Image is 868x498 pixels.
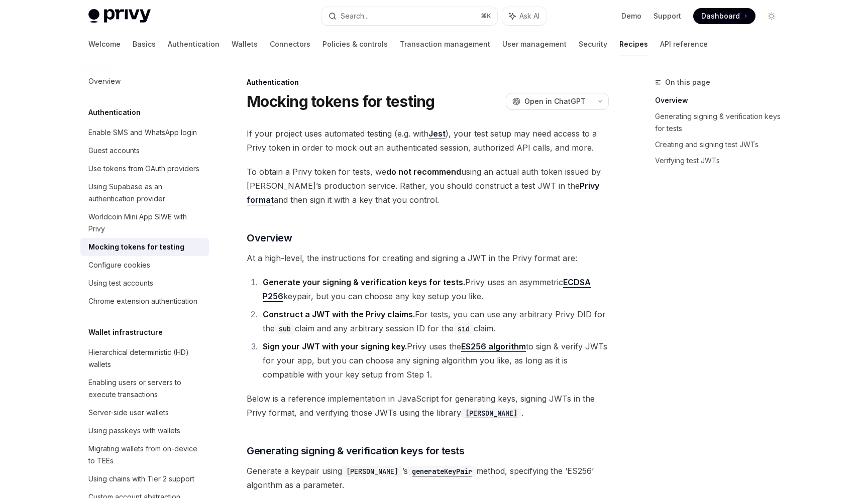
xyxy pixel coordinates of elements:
a: Using passkeys with wallets [80,422,209,440]
span: If your project uses automated testing (e.g. with ), your test setup may need access to a Privy t... [247,127,609,155]
h5: Authentication [88,106,141,118]
li: Privy uses the to sign & verify JWTs for your app, but you can choose any signing algorithm you l... [260,339,609,382]
button: Open in ChatGPT [506,93,592,110]
span: To obtain a Privy token for tests, we using an actual auth token issued by [PERSON_NAME]’s produc... [247,165,609,207]
div: Guest accounts [88,145,140,157]
div: Using test accounts [88,277,153,289]
div: Enabling users or servers to execute transactions [88,377,203,401]
strong: Sign your JWT with your signing key. [263,341,407,351]
a: Migrating wallets from on-device to TEEs [80,440,209,470]
div: Mocking tokens for testing [88,241,184,253]
a: Recipes [619,32,648,56]
div: Overview [88,75,121,87]
h5: Wallet infrastructure [88,326,163,338]
a: Security [579,32,607,56]
a: Verifying test JWTs [655,153,788,169]
div: Use tokens from OAuth providers [88,163,199,175]
a: Basics [133,32,156,56]
strong: Construct a JWT with the Privy claims. [263,309,415,319]
span: At a high-level, the instructions for creating and signing a JWT in the Privy format are: [247,251,609,265]
a: Creating and signing test JWTs [655,137,788,153]
li: Privy uses an asymmetric keypair, but you can choose any key setup you like. [260,275,609,303]
div: Worldcoin Mini App SIWE with Privy [88,211,203,235]
a: generateKeyPair [408,466,476,476]
div: Enable SMS and WhatsApp login [88,127,197,139]
h1: Mocking tokens for testing [247,92,435,110]
div: Authentication [247,77,609,87]
span: Generating signing & verification keys for tests [247,444,464,458]
span: Below is a reference implementation in JavaScript for generating keys, signing JWTs in the Privy ... [247,392,609,420]
div: Using chains with Tier 2 support [88,473,194,485]
a: Wallets [232,32,258,56]
a: Overview [655,92,788,108]
a: Configure cookies [80,256,209,274]
a: API reference [660,32,708,56]
a: Server-side user wallets [80,404,209,422]
a: Enabling users or servers to execute transactions [80,374,209,404]
code: generateKeyPair [408,466,476,477]
a: Support [654,11,681,21]
a: ES256 algorithm [461,341,526,352]
a: Mocking tokens for testing [80,238,209,256]
button: Toggle dark mode [764,8,780,24]
a: [PERSON_NAME] [461,408,521,418]
span: Overview [247,231,292,245]
a: Generating signing & verification keys for tests [655,108,788,137]
code: [PERSON_NAME] [461,408,521,419]
a: Use tokens from OAuth providers [80,160,209,178]
div: Server-side user wallets [88,407,169,419]
a: User management [502,32,567,56]
div: Hierarchical deterministic (HD) wallets [88,346,203,370]
div: Search... [341,10,369,22]
span: Generate a keypair using ’s method, specifying the ‘ES256’ algorithm as a parameter. [247,464,609,492]
div: Configure cookies [88,259,150,271]
span: ⌘ K [481,12,491,20]
strong: Generate your signing & verification keys for tests. [263,277,465,287]
div: Using passkeys with wallets [88,425,180,437]
a: Enable SMS and WhatsApp login [80,123,209,142]
a: Worldcoin Mini App SIWE with Privy [80,208,209,238]
a: Authentication [168,32,220,56]
code: [PERSON_NAME] [342,466,402,477]
button: Ask AI [502,7,547,25]
a: Chrome extension authentication [80,292,209,310]
a: Dashboard [693,8,755,24]
a: Demo [621,11,641,21]
div: Migrating wallets from on-device to TEEs [88,443,203,467]
a: Connectors [270,32,310,56]
li: For tests, you can use any arbitrary Privy DID for the claim and any arbitrary session ID for the... [260,307,609,335]
span: Dashboard [701,11,740,21]
span: Open in ChatGPT [524,96,586,106]
a: Using chains with Tier 2 support [80,470,209,488]
a: Policies & controls [322,32,388,56]
a: Jest [428,129,446,139]
div: Using Supabase as an authentication provider [88,181,203,205]
strong: do not recommend [386,167,461,177]
img: light logo [88,9,151,23]
a: Using Supabase as an authentication provider [80,178,209,208]
a: Overview [80,72,209,90]
a: Hierarchical deterministic (HD) wallets [80,343,209,374]
button: Search...⌘K [321,7,497,25]
a: Using test accounts [80,274,209,292]
a: Transaction management [400,32,490,56]
code: sid [454,323,474,334]
span: On this page [665,76,710,88]
a: Welcome [88,32,121,56]
div: Chrome extension authentication [88,295,197,307]
a: Guest accounts [80,142,209,160]
code: sub [275,323,295,334]
span: Ask AI [519,11,539,21]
